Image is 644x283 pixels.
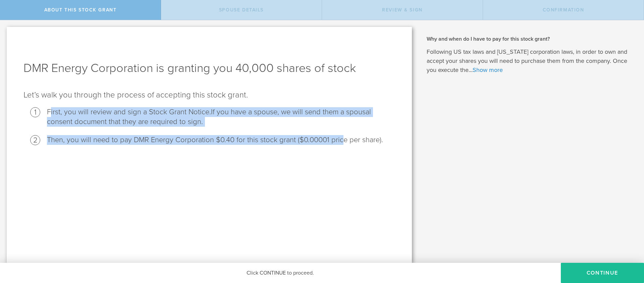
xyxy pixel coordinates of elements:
p: Following US tax laws and [US_STATE] corporation laws, in order to own and accept your shares you... [427,47,634,75]
li: First, you will review and sign a Stock Grant Notice. [47,107,395,127]
li: Then, you will need to pay DMR Energy Corporation $0.40 for this stock grant ($0.00001 price per ... [47,135,395,145]
span: Confirmation [543,7,584,13]
a: Show more [473,66,503,74]
span: Spouse Details [219,7,264,13]
iframe: Chat Widget [610,231,644,263]
h2: Why and when do I have to pay for this stock grant? [427,35,634,43]
button: CONTINUE [561,263,644,283]
span: Review & Sign [382,7,423,13]
h1: DMR Energy Corporation is granting you 40,000 shares of stock [23,60,395,76]
span: About this stock grant [44,7,117,13]
p: Let’s walk you through the process of accepting this stock grant . [23,90,395,100]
